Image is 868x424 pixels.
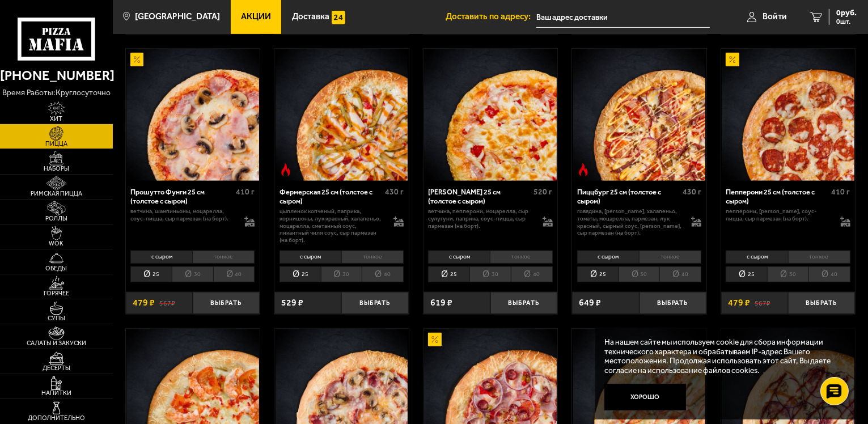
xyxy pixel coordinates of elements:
li: 25 [130,266,172,282]
li: 40 [213,266,255,282]
a: АкционныйПепперони 25 см (толстое с сыром) [721,49,856,181]
img: Острое блюдо [577,163,590,177]
img: Акционный [726,53,739,66]
span: 410 г [832,187,850,197]
li: тонкое [192,251,255,264]
li: 40 [511,266,553,282]
li: 30 [321,266,362,282]
span: 410 г [236,187,255,197]
div: Пепперони 25 см (толстое с сыром) [726,188,828,205]
span: 529 ₽ [281,298,303,307]
li: 40 [808,266,850,282]
li: 30 [469,266,511,282]
a: АкционныйПрошутто Фунги 25 см (толстое с сыром) [126,49,260,181]
button: Выбрать [788,292,855,314]
img: Прошутто Формаджио 25 см (толстое с сыром) [424,49,557,181]
p: пепперони, [PERSON_NAME], соус-пицца, сыр пармезан (на борт). [726,208,831,223]
span: 0 шт. [836,18,857,25]
img: Прошутто Фунги 25 см (толстое с сыром) [126,49,259,181]
li: 40 [362,266,404,282]
img: Фермерская 25 см (толстое с сыром) [276,49,408,181]
div: Пиццбург 25 см (толстое с сыром) [577,188,680,205]
li: с сыром [577,251,639,264]
li: тонкое [788,251,850,264]
img: Острое блюдо [279,163,293,177]
img: Пепперони 25 см (толстое с сыром) [722,49,854,181]
s: 567 ₽ [159,298,175,307]
li: 30 [172,266,213,282]
span: 479 ₽ [133,298,155,307]
li: с сыром [280,251,341,264]
div: Фермерская 25 см (толстое с сыром) [280,188,382,205]
div: Прошутто Фунги 25 см (толстое с сыром) [130,188,233,205]
li: 25 [577,266,619,282]
li: 30 [619,266,660,282]
li: 25 [726,266,767,282]
img: Акционный [428,333,442,346]
span: 430 г [385,187,404,197]
button: Выбрать [193,292,260,314]
li: тонкое [341,251,404,264]
li: 25 [428,266,469,282]
a: Прошутто Формаджио 25 см (толстое с сыром) [424,49,558,181]
li: 25 [280,266,321,282]
img: 15daf4d41897b9f0e9f617042186c801.svg [332,11,345,24]
p: На нашем сайте мы используем cookie для сбора информации технического характера и обрабатываем IP... [604,337,840,375]
input: Ваш адрес доставки [536,7,710,28]
span: [GEOGRAPHIC_DATA] [135,12,220,21]
li: тонкое [490,251,552,264]
a: Острое блюдоФермерская 25 см (толстое с сыром) [274,49,409,181]
li: 40 [659,266,701,282]
li: с сыром [428,251,490,264]
button: Выбрать [640,292,706,314]
a: Острое блюдоПиццбург 25 см (толстое с сыром) [572,49,706,181]
span: 649 ₽ [579,298,601,307]
li: с сыром [130,251,192,264]
s: 567 ₽ [755,298,770,307]
p: говядина, [PERSON_NAME], халапеньо, томаты, моцарелла, пармезан, лук красный, сырный соус, [PERSO... [577,208,682,237]
li: тонкое [639,251,701,264]
span: Доставить по адресу: [446,12,536,21]
img: Акционный [130,53,144,66]
div: [PERSON_NAME] 25 см (толстое с сыром) [428,188,531,205]
span: 619 ₽ [430,298,452,307]
img: Пиццбург 25 см (толстое с сыром) [573,49,706,181]
li: с сыром [726,251,787,264]
span: 430 г [683,187,701,197]
p: цыпленок копченый, паприка, корнишоны, лук красный, халапеньо, моцарелла, сметанный соус, пикантн... [280,208,384,244]
span: 479 ₽ [728,298,750,307]
span: 520 г [534,187,553,197]
button: Выбрать [490,292,557,314]
p: ветчина, шампиньоны, моцарелла, соус-пицца, сыр пармезан (на борт). [130,208,235,223]
span: 0 руб. [836,9,857,17]
span: Доставка [292,12,329,21]
span: Акции [241,12,271,21]
span: Войти [763,12,787,21]
li: 30 [767,266,808,282]
button: Хорошо [604,384,686,411]
button: Выбрать [341,292,408,314]
p: ветчина, пепперони, моцарелла, сыр сулугуни, паприка, соус-пицца, сыр пармезан (на борт). [428,208,533,230]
